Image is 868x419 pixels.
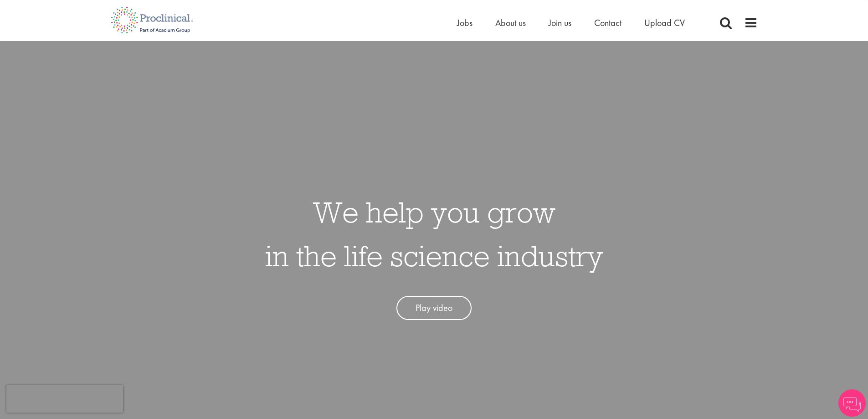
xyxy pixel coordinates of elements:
img: Chatbot [838,389,866,417]
a: Jobs [457,17,473,29]
h1: We help you grow in the life science industry [265,190,603,278]
a: Join us [549,17,571,29]
a: Upload CV [644,17,685,29]
a: Contact [594,17,621,29]
a: About us [495,17,526,29]
a: Play video [396,296,472,320]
